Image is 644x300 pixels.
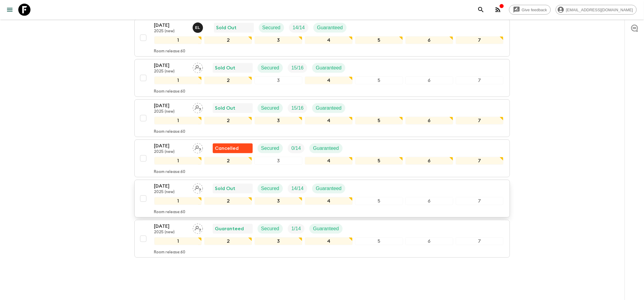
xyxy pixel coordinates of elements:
p: 2025 (new) [154,69,188,74]
div: 1 [154,36,202,44]
p: [DATE] [154,62,188,69]
div: 3 [254,117,302,125]
div: 2 [204,237,252,245]
div: 4 [305,36,353,44]
p: 2025 (new) [154,109,188,114]
p: Room release: 60 [154,89,186,94]
p: Guaranteed [316,64,342,72]
p: Guaranteed [316,104,342,112]
p: 14 / 14 [293,24,305,31]
div: 2 [204,197,252,205]
p: 2025 (new) [154,190,188,195]
span: Assign pack leader [193,185,203,190]
span: Assign pack leader [193,105,203,110]
span: Eleonora Longobardi [193,24,204,29]
span: Assign pack leader [193,65,203,69]
div: 7 [456,117,503,125]
div: 6 [405,117,453,125]
p: Secured [261,145,279,152]
div: 6 [405,36,453,44]
p: Secured [262,24,281,31]
div: 2 [204,157,252,165]
p: Guaranteed [316,185,342,192]
span: Assign pack leader [193,225,203,230]
div: 5 [355,76,403,84]
div: 4 [305,117,353,125]
div: 1 [154,76,202,84]
div: [EMAIL_ADDRESS][DOMAIN_NAME] [556,5,637,15]
button: [DATE]2025 (new)Assign pack leaderSold OutSecuredTrip FillGuaranteed1234567Room release:60 [134,99,510,137]
p: Sold Out [215,64,236,72]
div: 4 [305,237,353,245]
div: Trip Fill [288,103,307,113]
div: Secured [258,103,283,113]
div: Flash Pack cancellation [213,143,253,153]
p: [DATE] [154,223,188,230]
div: Secured [259,23,284,33]
div: 1 [154,157,202,165]
p: Sold Out [216,24,237,31]
div: 6 [405,157,453,165]
div: 3 [254,76,302,84]
div: Trip Fill [288,224,304,234]
a: Give feedback [509,5,551,15]
button: menu [4,4,16,16]
div: 2 [204,117,252,125]
div: 3 [254,36,302,44]
div: 7 [456,76,503,84]
p: Sold Out [215,185,236,192]
button: [DATE]2025 (new)Assign pack leaderSold OutSecuredTrip FillGuaranteed1234567Room release:60 [134,180,510,217]
p: Guaranteed [313,145,339,152]
div: 2 [204,76,252,84]
div: Secured [258,224,283,234]
div: Trip Fill [288,63,307,73]
p: 0 / 14 [291,145,301,152]
button: [DATE]2025 (new)Assign pack leaderFlash Pack cancellationSecuredTrip FillGuaranteed1234567Room re... [134,139,510,177]
button: [DATE]2025 (new)Eleonora LongobardiSold OutSecuredTrip FillGuaranteed1234567Room release:60 [134,19,510,57]
p: Room release: 60 [154,49,186,54]
div: 5 [355,237,403,245]
div: 7 [456,237,503,245]
div: 1 [154,197,202,205]
p: 15 / 16 [291,104,304,112]
button: [DATE]2025 (new)Assign pack leaderSold OutSecuredTrip FillGuaranteed1234567Room release:60 [134,59,510,97]
div: 5 [355,36,403,44]
div: 1 [154,117,202,125]
div: 5 [355,157,403,165]
p: [DATE] [154,22,188,29]
p: [DATE] [154,142,188,150]
div: 6 [405,197,453,205]
div: 3 [254,157,302,165]
div: 6 [405,237,453,245]
p: [DATE] [154,102,188,109]
p: [DATE] [154,182,188,190]
p: Guaranteed [317,24,343,31]
span: Assign pack leader [193,145,203,150]
button: [DATE]2025 (new)Assign pack leaderGuaranteedSecuredTrip FillGuaranteed1234567Room release:60 [134,220,510,258]
div: 6 [405,76,453,84]
p: Room release: 60 [154,170,186,175]
div: 7 [456,157,503,165]
p: 1 / 14 [291,225,301,232]
p: 2025 (new) [154,230,188,235]
div: Secured [258,184,283,193]
p: Secured [261,225,279,232]
p: 15 / 16 [291,64,304,72]
div: 4 [305,197,353,205]
p: Secured [261,64,279,72]
div: Secured [258,63,283,73]
p: Room release: 60 [154,210,186,215]
p: 14 / 14 [291,185,304,192]
span: Give feedback [518,8,550,12]
p: Guaranteed [313,225,339,232]
p: Sold Out [215,104,236,112]
p: 2025 (new) [154,29,188,34]
div: 4 [305,76,353,84]
div: Secured [258,143,283,153]
p: Secured [261,185,279,192]
p: 2025 (new) [154,150,188,154]
div: 7 [456,197,503,205]
div: 3 [254,237,302,245]
p: Room release: 60 [154,129,186,134]
button: EL [193,23,204,33]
